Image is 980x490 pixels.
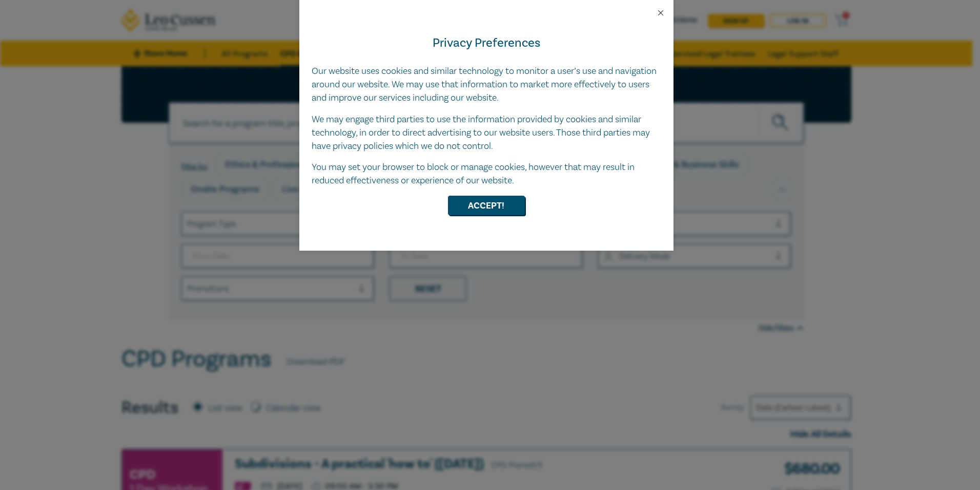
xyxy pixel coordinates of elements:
[312,161,661,187] p: You may set your browser to block or manage cookies, however that may result in reduced effective...
[312,113,661,153] p: We may engage third parties to use the information provided by cookies and similar technology, in...
[448,196,525,215] button: Accept!
[656,8,665,17] button: Close
[312,34,661,52] h4: Privacy Preferences
[312,65,661,105] p: Our website uses cookies and similar technology to monitor a user’s use and navigation around our...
